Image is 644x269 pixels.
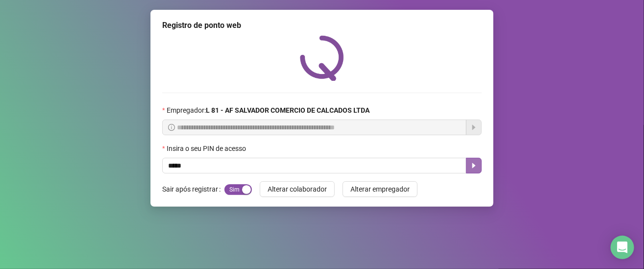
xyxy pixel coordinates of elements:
strong: L 81 - AF SALVADOR COMERCIO DE CALCADOS LTDA [206,106,370,114]
button: Alterar colaborador [260,181,335,197]
div: Registro de ponto web [162,20,482,31]
img: QRPoint [300,35,344,81]
label: Sair após registrar [162,181,224,197]
div: Open Intercom Messenger [611,236,634,259]
span: Empregador : [167,105,370,116]
span: Alterar colaborador [268,184,327,195]
label: Insira o seu PIN de acesso [162,143,252,154]
span: Alterar empregador [350,184,410,195]
span: info-circle [168,124,175,131]
button: Alterar empregador [343,181,418,197]
span: caret-right [470,162,478,170]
